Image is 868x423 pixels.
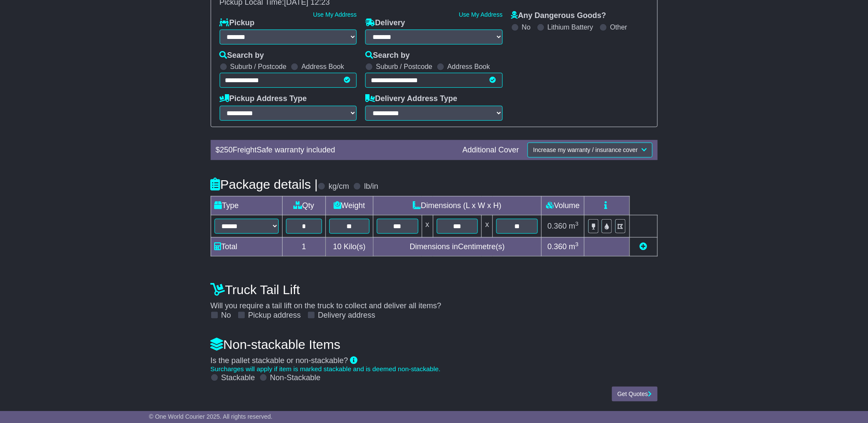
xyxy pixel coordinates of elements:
h4: Non-stackable Items [211,337,658,352]
button: Increase my warranty / insurance cover [528,143,652,158]
label: Search by [365,51,410,60]
label: Any Dangerous Goods? [511,11,606,21]
td: Weight [325,196,373,215]
label: kg/cm [328,182,349,191]
td: Total [211,237,282,256]
td: x [422,215,433,237]
span: 10 [333,242,342,251]
label: No [221,311,231,320]
div: Additional Cover [458,146,523,155]
sup: 3 [576,241,579,247]
label: No [522,23,531,31]
a: Add new item [640,242,647,251]
span: 250 [220,146,233,154]
label: Address Book [447,63,490,71]
label: Pickup Address Type [220,94,307,104]
td: Dimensions (L x W x H) [373,196,542,215]
td: Type [211,196,282,215]
label: Pickup [220,18,255,28]
label: Non-Stackable [270,373,321,383]
a: Use My Address [313,11,357,18]
label: Lithium Battery [548,23,594,31]
sup: 3 [576,220,579,227]
div: Will you require a tail lift on the truck to collect and deliver all items? [206,278,662,320]
span: m [569,242,579,251]
label: Stackable [221,373,255,383]
span: 0.360 [548,222,567,230]
span: 0.360 [548,242,567,251]
label: Delivery address [318,311,376,320]
td: 1 [282,237,325,256]
div: Surcharges will apply if item is marked stackable and is deemed non-stackable. [211,365,658,373]
label: Other [610,23,627,31]
h4: Package details | [211,177,318,191]
span: Is the pallet stackable or non-stackable? [211,356,348,365]
td: Kilo(s) [325,237,373,256]
label: Delivery [365,18,405,28]
span: m [569,222,579,230]
label: Address Book [301,63,344,71]
label: Delivery Address Type [365,94,457,104]
button: Get Quotes [612,387,658,402]
label: Suburb / Postcode [230,63,287,71]
span: Increase my warranty / insurance cover [533,146,638,153]
td: x [482,215,493,237]
label: Search by [220,51,264,60]
span: © One World Courier 2025. All rights reserved. [149,413,273,420]
td: Volume [542,196,585,215]
div: $ FreightSafe warranty included [212,146,459,155]
label: Pickup address [248,311,301,320]
h4: Truck Tail Lift [211,283,658,297]
label: Suburb / Postcode [376,63,433,71]
a: Use My Address [459,11,503,18]
td: Qty [282,196,325,215]
label: lb/in [364,182,378,191]
td: Dimensions in Centimetre(s) [373,237,542,256]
